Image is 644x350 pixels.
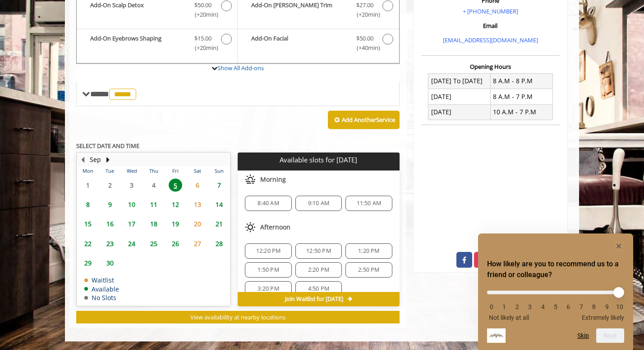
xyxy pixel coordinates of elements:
label: Add-On Beard Trim [242,0,394,22]
span: 8 [81,198,95,211]
span: 12 [169,198,182,211]
td: Select day27 [186,233,208,253]
span: 30 [103,256,117,269]
b: Add-On [PERSON_NAME] Trim [251,0,347,19]
td: Select day22 [77,233,99,253]
span: 12:50 PM [306,247,331,255]
td: Select day16 [99,214,120,233]
span: $50.00 [356,34,373,43]
span: 4:50 PM [308,285,329,292]
div: 3:20 PM [245,281,291,296]
td: Select day23 [99,233,120,253]
li: 3 [525,303,534,310]
span: 9:10 AM [308,200,329,207]
span: 23 [103,237,117,250]
td: Select day25 [143,233,164,253]
td: Select day5 [165,175,186,195]
td: No Slots [84,294,119,301]
img: afternoon slots [245,222,256,233]
b: Add-On Facial [251,34,347,53]
td: [DATE] [428,89,491,104]
td: Available [84,286,119,292]
td: [DATE] To [DATE] [428,73,491,89]
td: [DATE] [428,104,491,120]
li: 10 [615,303,624,310]
span: 1:20 PM [358,247,379,255]
td: Select day17 [121,214,143,233]
span: 20 [191,217,204,230]
span: Not likely at all [489,314,529,321]
th: Sun [208,166,230,175]
td: Select day11 [143,195,164,214]
span: Morning [260,176,286,183]
li: 7 [577,303,586,310]
span: 16 [103,217,117,230]
a: Show All Add-ons [217,64,264,72]
li: 8 [589,303,598,310]
h3: Opening Hours [421,63,560,70]
img: morning slots [245,174,256,185]
button: Hide survey [613,241,624,251]
button: Sep [90,155,101,165]
td: Select day10 [121,195,143,214]
b: Add Another Service [342,116,395,124]
span: 28 [212,237,226,250]
td: 8 A.M - 7 P.M [490,89,552,104]
span: 18 [147,217,161,230]
span: 17 [125,217,138,230]
h3: Email [423,22,557,29]
div: 9:10 AM [295,196,342,211]
b: Add-On Eyebrows Shaping [90,34,185,53]
td: Select day13 [186,195,208,214]
li: 1 [500,303,509,310]
span: 8:40 AM [258,200,279,207]
button: Add AnotherService [328,111,400,130]
td: Select day30 [99,253,120,273]
button: Previous Month [79,155,86,165]
span: 15 [81,217,95,230]
div: 12:50 PM [295,243,342,259]
th: Mon [77,166,99,175]
span: (+40min ) [351,43,378,53]
div: How likely are you to recommend us to a friend or colleague? Select an option from 0 to 10, with ... [487,241,624,343]
div: 4:50 PM [295,281,342,296]
span: 7 [212,179,226,192]
div: 8:40 AM [245,196,291,211]
span: 25 [147,237,161,250]
span: Extremely likely [582,314,624,321]
span: 27 [191,237,204,250]
div: 2:50 PM [345,262,392,278]
div: 11:50 AM [345,196,392,211]
span: 24 [125,237,138,250]
td: Select day12 [165,195,186,214]
li: 4 [538,303,547,310]
button: Next Month [104,155,111,165]
td: Select day9 [99,195,120,214]
span: 11:50 AM [357,200,382,207]
li: 2 [513,303,522,310]
td: Waitlist [84,277,119,283]
td: Select day15 [77,214,99,233]
h2: How likely are you to recommend us to a friend or colleague? Select an option from 0 to 10, with ... [487,259,624,280]
div: How likely are you to recommend us to a friend or colleague? Select an option from 0 to 10, with ... [487,284,624,321]
td: 8 A.M - 8 P.M [490,73,552,89]
div: 12:20 PM [245,243,291,259]
span: 14 [212,198,226,211]
li: 6 [564,303,573,310]
span: Join Waitlist for [DATE] [285,296,343,303]
th: Sat [186,166,208,175]
th: Fri [165,166,186,175]
b: Add-On Scalp Detox [90,0,185,19]
p: Available slots for [DATE] [241,156,396,164]
td: Select day29 [77,253,99,273]
span: 2:50 PM [358,266,379,274]
td: Select day6 [186,175,208,195]
td: Select day18 [143,214,164,233]
span: 13 [191,198,204,211]
span: (+20min ) [351,10,378,19]
span: 6 [191,179,204,192]
td: Select day21 [208,214,230,233]
a: [EMAIL_ADDRESS][DOMAIN_NAME] [443,36,538,44]
th: Thu [143,166,164,175]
